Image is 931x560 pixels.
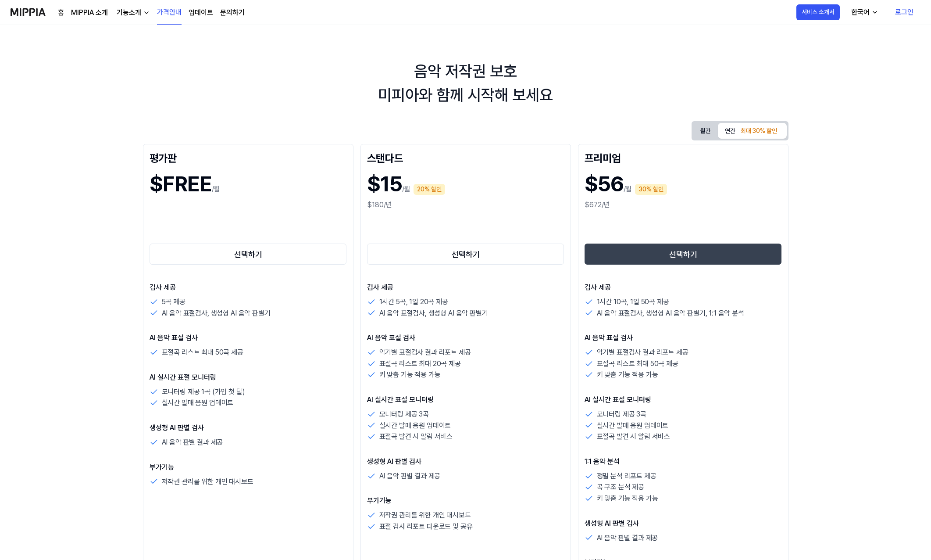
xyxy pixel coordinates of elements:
[585,168,624,200] h1: $56
[367,456,564,467] p: 생성형 AI 판별 검사
[212,184,220,194] p: /월
[402,184,410,194] p: /월
[585,333,782,343] p: AI 음악 표절 검사
[585,244,782,265] button: 선택하기
[597,409,646,420] p: 모니터링 제공 3곡
[718,123,786,139] button: 연간
[367,168,402,200] h1: $15
[115,7,150,18] button: 기능소개
[414,184,445,195] div: 20% 할인
[597,532,658,544] p: AI 음악 판별 결과 제공
[150,372,347,383] p: AI 실시간 표절 모니터링
[379,308,488,319] p: AI 음악 표절검사, 생성형 AI 음악 판별기
[379,431,453,442] p: 표절곡 발견 시 알림 서비스
[597,493,658,504] p: 키 맞춤 기능 적용 가능
[844,4,884,21] button: 한국어
[162,296,185,308] p: 5곡 제공
[379,521,473,532] p: 표절 검사 리포트 다운로드 및 공유
[367,395,564,405] p: AI 실시간 표절 모니터링
[597,296,669,308] p: 1시간 10곡, 1일 50곡 제공
[162,347,243,358] p: 표절곡 리스트 최대 50곡 제공
[597,358,678,370] p: 표절곡 리스트 최대 50곡 제공
[379,358,461,370] p: 표절곡 리스트 최대 20곡 제공
[150,282,347,293] p: 검사 제공
[379,470,441,482] p: AI 음악 판별 결과 제공
[597,470,656,482] p: 정밀 분석 리포트 제공
[585,242,782,266] a: 선택하기
[585,456,782,467] p: 1:1 음악 분석
[189,7,213,18] a: 업데이트
[379,420,451,431] p: 실시간 발매 음원 업데이트
[58,7,64,18] a: 홈
[150,423,347,433] p: 생성형 AI 판별 검사
[379,369,441,381] p: 키 맞춤 기능 적용 가능
[585,200,782,210] div: $672/년
[150,333,347,343] p: AI 음악 표절 검사
[585,518,782,529] p: 생성형 AI 판별 검사
[367,200,564,210] div: $180/년
[150,244,347,265] button: 선택하기
[157,0,182,25] a: 가격안내
[585,282,782,293] p: 검사 제공
[143,9,150,16] img: down
[624,184,632,194] p: /월
[367,495,564,506] p: 부가기능
[162,476,253,488] p: 저작권 관리를 위한 개인 대시보드
[367,242,564,266] a: 선택하기
[635,184,667,195] div: 30% 할인
[585,395,782,405] p: AI 실시간 표절 모니터링
[367,333,564,343] p: AI 음악 표절 검사
[597,369,658,381] p: 키 맞춤 기능 적용 가능
[738,125,780,138] div: 최대 30% 할인
[367,282,564,293] p: 검사 제공
[379,296,448,308] p: 1시간 5곡, 1일 20곡 제공
[220,7,245,18] a: 문의하기
[597,308,744,319] p: AI 음악 표절검사, 생성형 AI 음악 판별기, 1:1 음악 분석
[796,4,840,20] button: 서비스 소개서
[150,168,212,200] h1: $FREE
[162,397,234,409] p: 실시간 발매 음원 업데이트
[597,481,644,493] p: 곡 구조 분석 제공
[849,7,871,18] div: 한국어
[367,151,564,165] div: 스탠다드
[597,347,688,358] p: 악기별 표절검사 결과 리포트 제공
[693,123,718,139] button: 월간
[379,409,429,420] p: 모니터링 제공 3곡
[150,151,347,165] div: 평가판
[150,242,347,266] a: 선택하기
[379,347,471,358] p: 악기별 표절검사 결과 리포트 제공
[585,151,782,165] div: 프리미엄
[71,7,108,18] a: MIPPIA 소개
[150,462,347,473] p: 부가기능
[379,510,471,521] p: 저작권 관리를 위한 개인 대시보드
[162,437,223,448] p: AI 음악 판별 결과 제공
[115,7,143,18] div: 기능소개
[162,308,271,319] p: AI 음악 표절검사, 생성형 AI 음악 판별기
[597,431,671,442] p: 표절곡 발견 시 알림 서비스
[162,386,245,398] p: 모니터링 제공 1곡 (가입 첫 달)
[367,244,564,265] button: 선택하기
[597,420,669,431] p: 실시간 발매 음원 업데이트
